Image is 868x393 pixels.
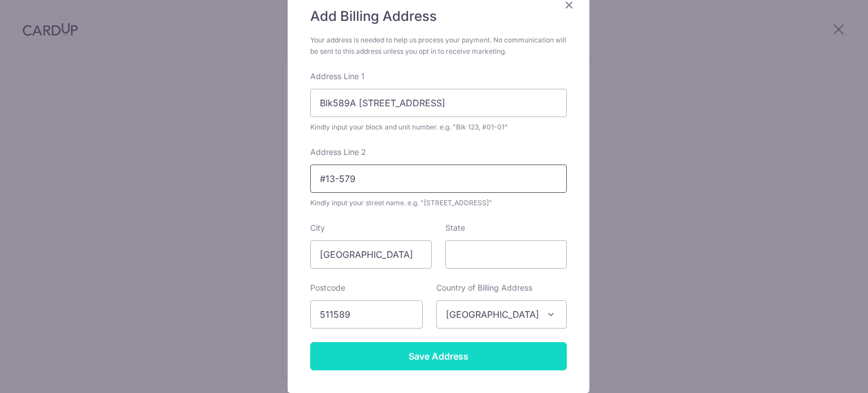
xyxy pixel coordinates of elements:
[310,146,366,158] label: Address Line 2
[310,197,567,209] div: Kindly input your street name. e.g. "[STREET_ADDRESS]"
[436,300,567,329] span: Singapore
[445,222,465,234] label: State
[437,301,566,328] span: Singapore
[310,71,364,82] label: Address Line 1
[310,342,567,370] input: Save Address
[310,222,325,234] label: City
[436,282,532,293] label: Country of Billing Address
[310,282,345,293] label: Postcode
[310,122,567,133] div: Kindly input your block and unit number. e.g. "Blk 123, #01-01"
